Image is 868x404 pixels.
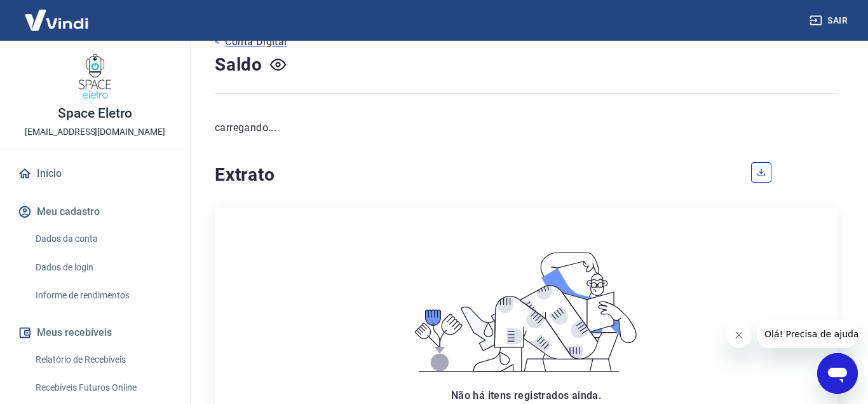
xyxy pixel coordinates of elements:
[31,375,175,401] a: Recebíveis Futuros Online
[31,254,175,281] a: Dados de login
[757,320,858,348] iframe: Mensagem da empresa
[215,34,220,50] p: <
[817,353,858,394] iframe: Botão para abrir a janela de mensagens
[215,120,837,136] p: carregando...
[807,9,853,32] button: Sair
[15,160,175,188] a: Início
[215,52,262,78] h4: Saldo
[726,323,752,348] iframe: Fechar mensagem
[31,347,175,373] a: Relatório de Recebíveis
[31,282,175,309] a: Informe de rendimentos
[8,9,107,19] span: Olá! Precisa de ajuda?
[15,319,175,347] button: Meus recebíveis
[70,51,121,102] img: 2ec20d3e-67c4-44fe-8232-dd5b65712c76.jpeg
[15,1,98,39] img: Vindi
[225,34,287,50] p: Conta Digital
[25,125,165,139] p: [EMAIL_ADDRESS][DOMAIN_NAME]
[58,107,132,120] p: Space Eletro
[215,162,736,188] h4: Extrato
[15,198,175,226] button: Meu cadastro
[451,389,601,401] span: Não há itens registrados ainda.
[31,226,175,252] a: Dados da conta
